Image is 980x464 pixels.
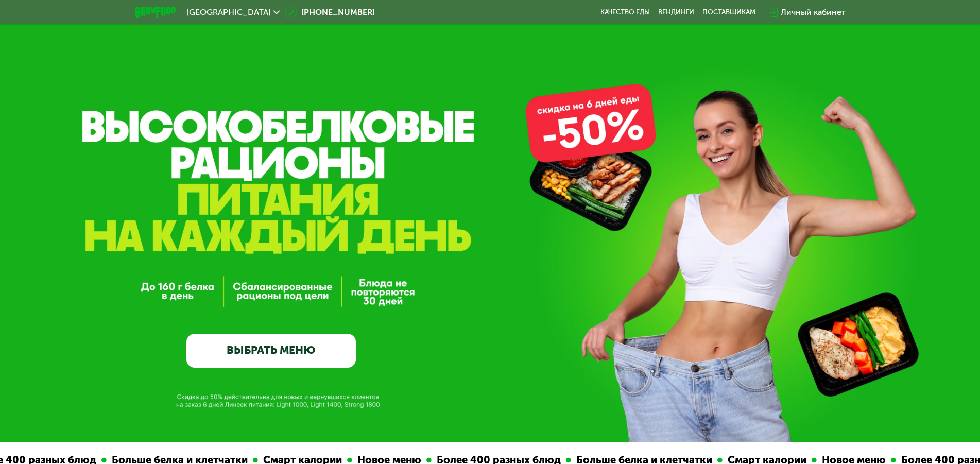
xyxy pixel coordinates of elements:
div: Личный кабинет [781,6,846,19]
div: поставщикам [702,8,755,16]
a: ВЫБРАТЬ МЕНЮ [186,334,356,368]
span: [GEOGRAPHIC_DATA] [186,8,271,16]
a: Качество еды [600,8,650,16]
a: [PHONE_NUMBER] [285,6,375,19]
a: Вендинги [658,8,694,16]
